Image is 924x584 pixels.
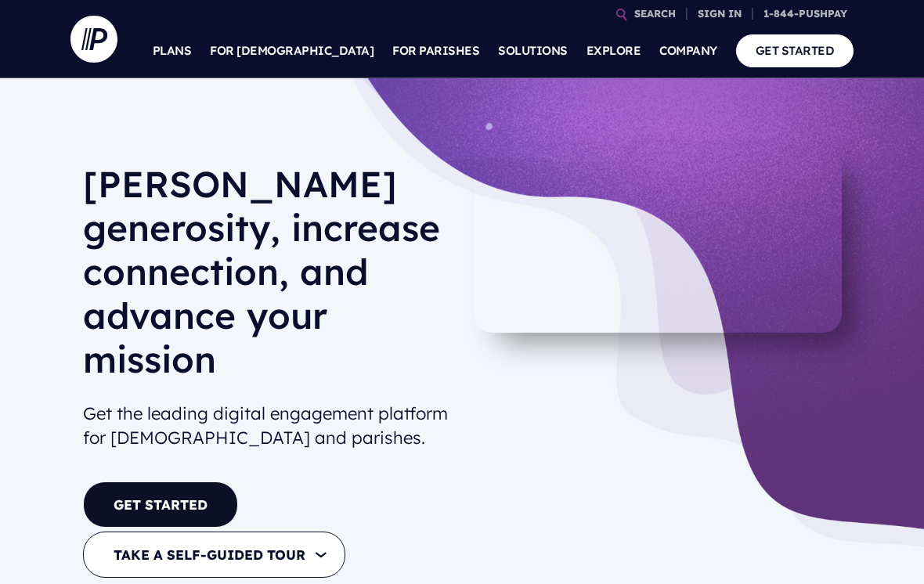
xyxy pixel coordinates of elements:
a: PLANS [153,23,192,78]
h1: [PERSON_NAME] generosity, increase connection, and advance your mission [83,162,449,394]
a: GET STARTED [83,481,238,528]
a: FOR [DEMOGRAPHIC_DATA] [210,23,374,78]
a: EXPLORE [587,23,641,78]
h2: Get the leading digital engagement platform for [DEMOGRAPHIC_DATA] and parishes. [83,395,449,456]
a: FOR PARISHES [392,23,479,78]
a: COMPANY [659,23,717,78]
button: TAKE A SELF-GUIDED TOUR [83,532,345,578]
a: GET STARTED [736,34,854,67]
a: SOLUTIONS [498,23,568,78]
